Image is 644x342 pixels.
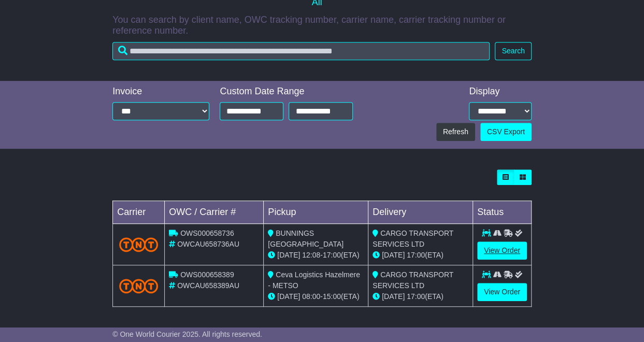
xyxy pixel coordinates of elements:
span: 12:08 [302,251,320,259]
img: TNT_Domestic.png [119,279,158,293]
span: [DATE] [382,251,405,259]
a: View Order [477,283,527,301]
span: OWS000658389 [180,270,234,279]
div: (ETA) [373,250,468,261]
span: OWCAU658389AU [177,281,239,290]
a: CSV Export [480,123,532,141]
span: OWS000658736 [180,229,234,237]
span: [DATE] [277,292,300,301]
span: 17:00 [323,251,341,259]
div: Custom Date Range [220,86,352,97]
div: (ETA) [373,291,468,302]
span: OWCAU658736AU [177,240,239,248]
div: - (ETA) [268,250,364,261]
div: Display [469,86,532,97]
span: 17:00 [407,292,425,301]
div: - (ETA) [268,291,364,302]
div: Invoice [112,86,209,97]
button: Search [495,42,531,60]
td: Delivery [368,201,473,224]
span: © One World Courier 2025. All rights reserved. [112,330,262,338]
a: View Order [477,241,527,260]
span: [DATE] [277,251,300,259]
span: 15:00 [323,292,341,301]
span: [DATE] [382,292,405,301]
span: CARGO TRANSPORT SERVICES LTD [373,229,453,248]
td: Carrier [113,201,165,224]
span: 17:00 [407,251,425,259]
td: OWC / Carrier # [165,201,264,224]
span: BUNNINGS [GEOGRAPHIC_DATA] [268,229,344,248]
span: Ceva Logistics Hazelmere - METSO [268,270,360,290]
p: You can search by client name, OWC tracking number, carrier name, carrier tracking number or refe... [112,15,532,37]
span: CARGO TRANSPORT SERVICES LTD [373,270,453,290]
span: 08:00 [302,292,320,301]
td: Status [473,201,532,224]
button: Refresh [436,123,475,141]
img: TNT_Domestic.png [119,237,158,251]
td: Pickup [264,201,368,224]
